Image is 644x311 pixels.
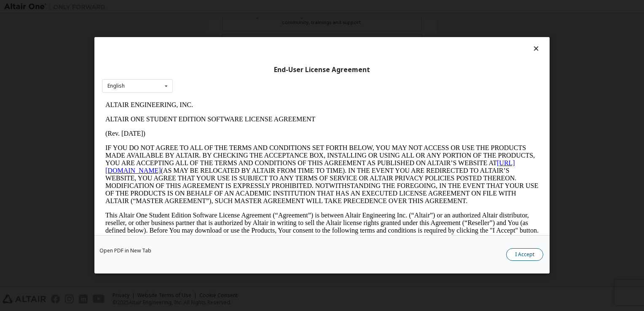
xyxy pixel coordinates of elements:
[107,83,125,88] div: English
[3,3,437,11] p: ALTAIR ENGINEERING, INC.
[3,46,437,107] p: IF YOU DO NOT AGREE TO ALL OF THE TERMS AND CONDITIONS SET FORTH BELOW, YOU MAY NOT ACCESS OR USE...
[99,249,151,254] a: Open PDF in New Tab
[3,62,413,76] a: [URL][DOMAIN_NAME]
[506,249,543,261] button: I Accept
[102,66,542,74] div: End-User License Agreement
[3,114,437,144] p: This Altair One Student Edition Software License Agreement (“Agreement”) is between Altair Engine...
[3,32,437,40] p: (Rev. [DATE])
[3,18,437,25] p: ALTAIR ONE STUDENT EDITION SOFTWARE LICENSE AGREEMENT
